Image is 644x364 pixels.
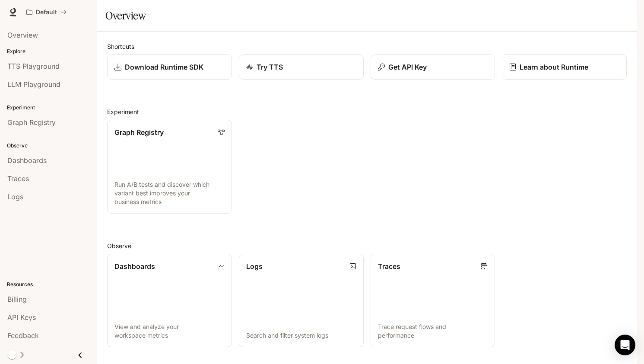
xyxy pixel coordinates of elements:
[246,261,263,271] p: Logs
[239,254,364,348] a: LogsSearch and filter system logs
[114,127,164,137] p: Graph Registry
[257,62,283,72] p: Try TTS
[107,120,232,214] a: Graph RegistryRun A/B tests and discover which variant best improves your business metrics
[520,62,588,72] p: Learn about Runtime
[114,180,225,206] p: Run A/B tests and discover which variant best improves your business metrics
[246,331,356,340] p: Search and filter system logs
[107,54,232,80] a: Download Runtime SDK
[125,62,203,72] p: Download Runtime SDK
[502,54,627,80] a: Learn about Runtime
[388,62,427,72] p: Get API Key
[107,254,232,348] a: DashboardsView and analyze your workspace metrics
[107,241,627,250] h2: Observe
[378,261,400,271] p: Traces
[615,335,635,355] div: Open Intercom Messenger
[114,261,155,271] p: Dashboards
[378,322,488,340] p: Trace request flows and performance
[22,3,70,21] button: All workspaces
[107,42,627,51] h2: Shortcuts
[36,9,57,16] p: Default
[107,107,627,116] h2: Experiment
[371,54,495,80] button: Get API Key
[371,254,495,348] a: TracesTrace request flows and performance
[239,54,364,80] a: Try TTS
[114,322,225,340] p: View and analyze your workspace metrics
[105,7,146,24] h1: Overview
